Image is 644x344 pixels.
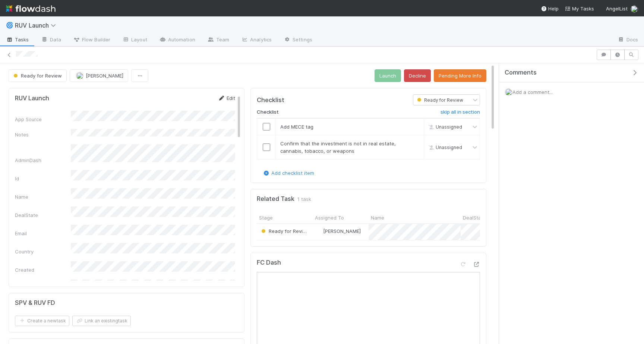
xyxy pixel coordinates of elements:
[297,195,311,203] span: 1 task
[257,97,284,104] h5: Checklist
[257,109,279,115] h6: Checklist
[15,266,71,274] div: Created
[201,34,235,46] a: Team
[70,69,128,82] button: [PERSON_NAME]
[512,89,553,95] span: Add a comment...
[15,299,55,307] h5: SPV & RUV FD
[218,95,235,101] a: Edit
[262,170,314,176] a: Add checklist item
[15,116,71,123] div: App Source
[15,95,49,102] h5: RUV Launch
[153,34,201,46] a: Automation
[260,228,310,234] span: Ready for Review
[463,214,486,221] span: DealState
[15,22,60,29] span: RUV Launch
[416,97,463,103] span: Ready for Review
[441,109,480,118] a: skip all in section
[86,73,123,79] span: [PERSON_NAME]
[15,211,71,219] div: DealState
[15,248,71,255] div: Country
[73,36,110,43] span: Flow Builder
[15,157,71,164] div: AdminDash
[260,227,309,235] div: Ready for Review
[76,72,83,79] img: avatar_15e6a745-65a2-4f19-9667-febcb12e2fc8.png
[278,34,318,46] a: Settings
[316,227,361,235] div: [PERSON_NAME]
[6,2,56,15] img: logo-inverted-e16ddd16eac7371096b0.svg
[116,34,153,46] a: Layout
[315,214,344,221] span: Assigned To
[541,5,559,12] div: Help
[6,36,29,43] span: Tasks
[67,34,116,46] a: Flow Builder
[72,316,131,326] button: Link an existingtask
[505,88,512,96] img: avatar_15e6a745-65a2-4f19-9667-febcb12e2fc8.png
[235,34,278,46] a: Analytics
[316,228,322,234] img: avatar_15e6a745-65a2-4f19-9667-febcb12e2fc8.png
[15,131,71,138] div: Notes
[434,69,486,82] button: Pending More Info
[12,73,62,79] span: Ready for Review
[606,6,628,12] span: AngelList
[6,22,13,28] span: 🌀
[427,124,462,130] span: Unassigned
[15,230,71,237] div: Email
[35,34,67,46] a: Data
[441,109,480,115] h6: skip all in section
[404,69,431,82] button: Decline
[375,69,401,82] button: Launch
[9,69,67,82] button: Ready for Review
[15,316,69,326] button: Create a newtask
[15,175,71,182] div: Id
[631,5,638,13] img: avatar_15e6a745-65a2-4f19-9667-febcb12e2fc8.png
[612,34,644,46] a: Docs
[427,145,462,150] span: Unassigned
[565,6,594,12] span: My Tasks
[505,69,537,76] span: Comments
[323,228,361,234] span: [PERSON_NAME]
[259,214,273,221] span: Stage
[280,141,396,154] span: Confirm that the investment is not in real estate, cannabis, tobacco, or weapons
[280,124,313,130] span: Add MECE tag
[257,195,294,203] h5: Related Task
[371,214,384,221] span: Name
[15,193,71,201] div: Name
[257,259,281,266] h5: FC Dash
[565,5,594,12] a: My Tasks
